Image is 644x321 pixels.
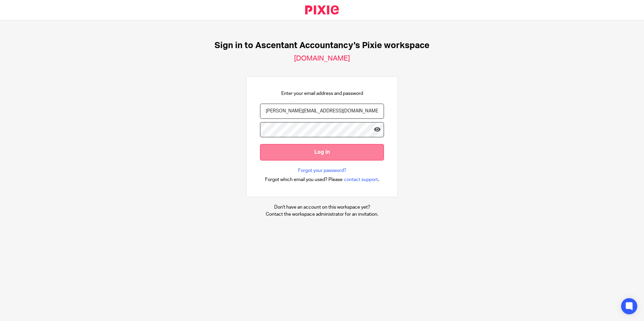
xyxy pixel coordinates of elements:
h2: [DOMAIN_NAME] [294,54,350,63]
div: . [265,176,379,183]
p: Enter your email address and password [281,90,363,97]
h1: Sign in to Ascentant Accountancy's Pixie workspace [215,40,429,51]
p: Contact the workspace administrator for an invitation. [266,211,378,218]
input: Log in [260,144,384,160]
span: Forgot which email you used? Please [265,176,343,183]
input: name@example.com [260,104,384,119]
span: contact support [344,176,378,183]
a: Forgot your password? [298,167,346,174]
p: Don't have an account on this workspace yet? [266,204,378,211]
